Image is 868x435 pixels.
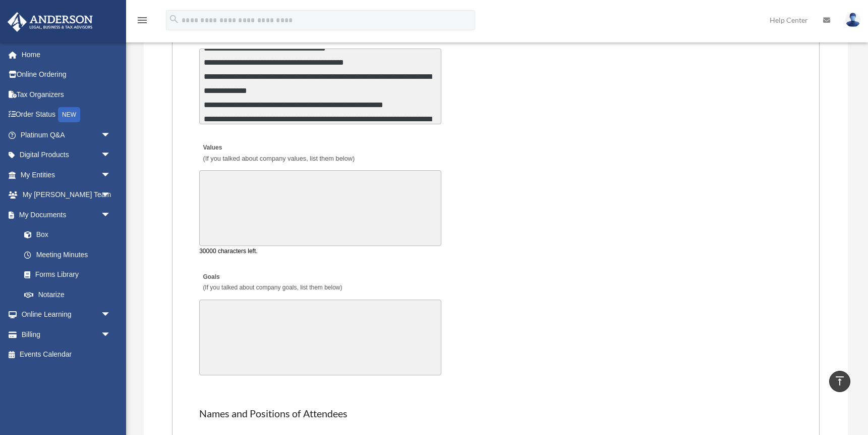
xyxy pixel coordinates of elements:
a: My Documentsarrow_drop_down [7,205,126,225]
label: Values [199,141,357,166]
a: Platinum Q&Aarrow_drop_down [7,125,126,145]
h2: Names and Positions of Attendees [199,407,792,421]
a: Order StatusNEW [7,105,126,125]
img: Anderson Advisors Platinum Portal [5,12,96,32]
a: My [PERSON_NAME] Teamarrow_drop_down [7,185,126,205]
div: NEW [58,107,80,122]
span: arrow_drop_down [101,125,121,146]
i: menu [136,14,148,26]
a: Forms Library [14,265,126,285]
i: vertical_align_top [834,375,846,387]
span: (If you talked about company values, list them below) [203,155,355,162]
a: vertical_align_top [829,371,850,392]
i: search [168,14,180,25]
a: Notarize [14,284,126,305]
a: Tax Organizers [7,84,126,105]
a: Online Learningarrow_drop_down [7,305,126,325]
span: arrow_drop_down [101,165,121,185]
a: Billingarrow_drop_down [7,324,126,345]
a: Box [14,225,126,245]
span: arrow_drop_down [101,324,121,345]
span: arrow_drop_down [101,305,121,325]
label: Goals [199,270,344,295]
a: Meeting Minutes [14,245,121,265]
div: 30000 characters left. [199,246,441,257]
img: User Pic [845,13,860,27]
span: arrow_drop_down [101,185,121,206]
a: My Entitiesarrow_drop_down [7,165,126,185]
a: Digital Productsarrow_drop_down [7,145,126,165]
span: arrow_drop_down [101,145,121,166]
span: (If you talked about company goals, list them below) [203,284,342,291]
a: Online Ordering [7,65,126,85]
a: menu [136,18,148,26]
span: arrow_drop_down [101,205,121,225]
a: Events Calendar [7,345,126,365]
a: Home [7,44,126,65]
